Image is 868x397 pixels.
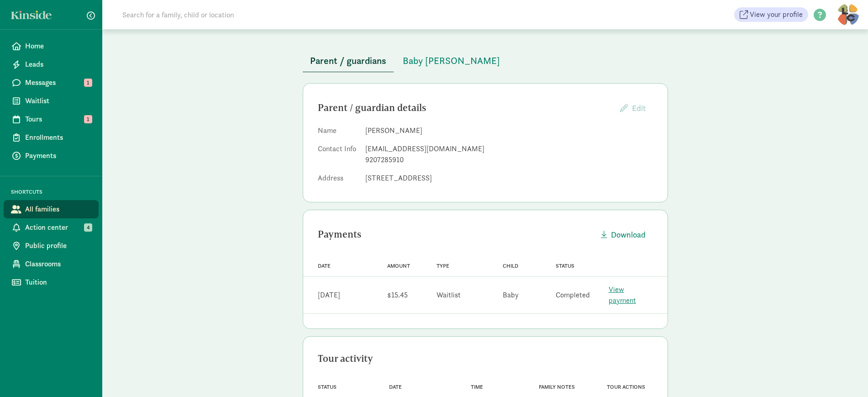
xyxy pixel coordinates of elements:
[318,143,358,169] dt: Contact Info
[4,147,99,165] a: Payments
[4,92,99,110] a: Waitlist
[25,222,91,233] span: Action center
[25,150,91,161] span: Payments
[318,173,358,187] dt: Address
[734,7,808,22] a: View your profile
[117,5,373,24] input: Search for a family, child or location
[594,225,653,244] button: Download
[25,77,91,88] span: Messages
[539,384,575,390] span: Family notes
[318,263,331,269] span: Date
[609,285,636,305] a: View payment
[318,227,594,242] div: Payments
[395,50,507,72] button: Baby [PERSON_NAME]
[25,259,91,270] span: Classrooms
[4,128,99,147] a: Enrollments
[607,384,645,390] span: Tour actions
[4,74,99,92] a: Messages 1
[4,237,99,255] a: Public profile
[750,9,803,20] span: View your profile
[25,204,91,215] span: All families
[25,277,91,288] span: Tuition
[556,290,590,301] div: Completed
[471,384,483,390] span: Time
[437,263,449,269] span: Type
[25,132,91,143] span: Enrollments
[4,273,99,291] a: Tuition
[303,50,394,72] button: Parent / guardians
[310,53,386,68] span: Parent / guardians
[389,384,402,390] span: Date
[822,353,868,397] iframe: Chat Widget
[84,223,92,232] span: 4
[387,290,408,301] div: $15.45
[25,41,91,52] span: Home
[25,240,91,251] span: Public profile
[365,173,653,184] dd: [STREET_ADDRESS]
[503,290,519,301] div: Baby
[4,55,99,74] a: Leads
[395,56,507,66] a: Baby [PERSON_NAME]
[318,384,337,390] span: Status
[4,255,99,273] a: Classrooms
[4,110,99,128] a: Tours 1
[611,228,646,241] span: Download
[4,37,99,55] a: Home
[318,290,340,301] div: [DATE]
[4,218,99,237] a: Action center 4
[25,114,91,125] span: Tours
[632,103,646,113] span: Edit
[365,143,653,154] div: [EMAIL_ADDRESS][DOMAIN_NAME]
[318,125,358,140] dt: Name
[303,56,394,66] a: Parent / guardians
[437,290,461,301] div: Waitlist
[318,351,653,366] div: Tour activity
[403,53,500,68] span: Baby [PERSON_NAME]
[556,263,574,269] span: Status
[387,263,410,269] span: Amount
[25,95,91,106] span: Waitlist
[365,154,653,165] div: 9207285910
[4,200,99,218] a: All families
[25,59,91,70] span: Leads
[613,98,653,118] button: Edit
[84,79,92,87] span: 1
[503,263,518,269] span: Child
[84,115,92,123] span: 1
[318,101,613,115] div: Parent / guardian details
[365,125,653,136] dd: [PERSON_NAME]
